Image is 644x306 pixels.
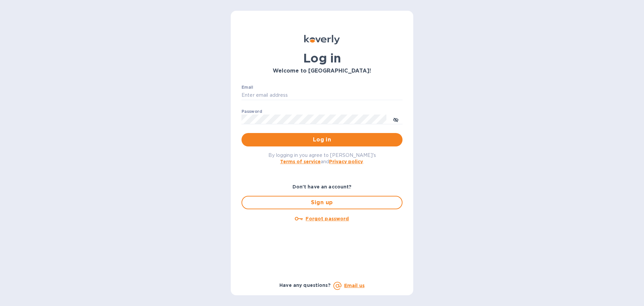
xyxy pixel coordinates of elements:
[241,133,402,146] button: Log in
[304,35,340,44] img: Koverly
[241,85,253,89] label: Email
[306,216,349,221] u: Forgot password
[292,184,352,189] b: Don't have an account?
[248,199,396,207] span: Sign up
[389,113,402,126] button: toggle password visibility
[268,152,376,164] span: By logging in you agree to [PERSON_NAME]'s and .
[241,51,402,65] h1: Log in
[241,90,402,100] input: Enter email address
[247,136,397,144] span: Log in
[279,282,331,288] b: Have any questions?
[329,159,363,164] a: Privacy policy
[241,68,402,74] h3: Welcome to [GEOGRAPHIC_DATA]!
[241,196,402,209] button: Sign up
[344,283,365,288] a: Email us
[280,159,321,164] a: Terms of service
[241,110,262,114] label: Password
